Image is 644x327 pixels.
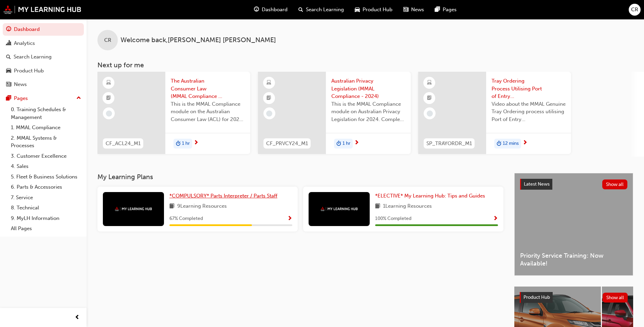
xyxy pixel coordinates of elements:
a: News [3,78,84,91]
a: CF_PRVCY24_M1Australian Privacy Legislation (MMAL Compliance - 2024)This is the MMAL Compliance m... [258,72,411,154]
span: *ELECTIVE* My Learning Hub: Tips and Guides [375,193,485,199]
a: Search Learning [3,51,84,63]
span: Show Progress [287,216,292,222]
span: search-icon [6,54,11,60]
div: Analytics [14,39,35,47]
span: 100 % Completed [375,215,411,223]
a: Dashboard [3,23,84,36]
span: booktick-icon [106,94,111,103]
span: Tray Ordering Process Utilising Port of Entry ([PERSON_NAME]) - Video [492,77,566,100]
span: Product Hub [363,6,392,14]
span: learningResourceType_ELEARNING-icon [427,79,432,87]
a: SP_TRAYORDR_M1Tray Ordering Process Utilising Port of Entry ([PERSON_NAME]) - VideoVideo about th... [418,72,571,154]
span: 1 hr [343,140,350,148]
span: learningResourceType_ELEARNING-icon [106,79,111,87]
a: 0. Training Schedules & Management [8,104,84,122]
button: CR [629,4,641,16]
span: pages-icon [435,5,440,14]
a: 5. Fleet & Business Solutions [8,172,84,182]
button: DashboardAnalyticsSearch LearningProduct HubNews [3,22,84,92]
a: *ELECTIVE* My Learning Hub: Tips and Guides [375,192,488,200]
div: News [14,81,27,88]
a: All Pages [8,223,84,234]
img: mmal [3,5,81,14]
button: Pages [3,92,84,105]
img: mmal [115,207,152,211]
span: prev-icon [75,313,80,322]
span: duration-icon [336,139,341,148]
span: Video about the MMAL Genuine Tray Ordering process utilising Port of Entry ([PERSON_NAME]) locati... [492,100,566,123]
span: Latest News [524,181,550,187]
span: SP_TRAYORDR_M1 [426,140,472,148]
a: Analytics [3,37,84,50]
a: *COMPULSORY* Parts Interpreter / Parts Staff [169,192,280,200]
span: 1 Learning Resources [383,202,432,211]
span: news-icon [403,5,408,14]
span: Welcome back , [PERSON_NAME] [PERSON_NAME] [121,36,276,44]
span: Australian Privacy Legislation (MMAL Compliance - 2024) [331,77,405,100]
a: Product HubShow all [520,292,628,303]
span: The Australian Consumer Law (MMAL Compliance - 2024) [171,77,245,100]
a: news-iconNews [398,3,429,17]
span: CR [104,36,111,44]
button: Show Progress [287,214,292,223]
span: Search Learning [306,6,344,14]
span: next-icon [522,140,528,146]
span: 12 mins [503,140,519,148]
span: 1 hr [182,140,190,148]
button: Show all [603,293,628,303]
a: 4. Sales [8,161,84,172]
span: up-icon [76,94,81,103]
span: Priority Service Training: Now Available! [520,252,627,267]
span: book-icon [169,202,174,211]
span: book-icon [375,202,380,211]
button: Show Progress [493,214,498,223]
span: next-icon [354,140,359,146]
a: car-iconProduct Hub [349,3,398,17]
a: 7. Service [8,192,84,203]
span: Pages [443,6,457,14]
span: *COMPULSORY* Parts Interpreter / Parts Staff [169,193,277,199]
span: booktick-icon [266,94,271,103]
a: 6. Parts & Accessories [8,182,84,192]
a: guage-iconDashboard [249,3,293,17]
span: Product Hub [523,294,550,300]
div: Search Learning [14,53,52,61]
a: 2. MMAL Systems & Processes [8,133,84,151]
span: CF_PRVCY24_M1 [266,140,308,148]
a: search-iconSearch Learning [293,3,349,17]
span: Dashboard [262,6,288,14]
span: news-icon [6,82,11,88]
a: Latest NewsShow allPriority Service Training: Now Available! [514,173,633,276]
a: 3. Customer Excellence [8,151,84,161]
span: car-icon [6,68,11,74]
div: Pages [14,94,28,102]
span: CR [631,6,638,14]
span: learningRecordVerb_NONE-icon [266,110,272,117]
span: guage-icon [6,27,11,33]
a: CF_ACL24_M1The Australian Consumer Law (MMAL Compliance - 2024)This is the MMAL Compliance module... [97,72,250,154]
span: next-icon [194,140,199,146]
span: duration-icon [497,139,501,148]
a: 9. MyLH Information [8,213,84,224]
h3: Next up for me [87,61,644,69]
span: This is the MMAL Compliance module on the Australian Consumer Law (ACL) for 2024. Complete this m... [171,100,245,123]
span: booktick-icon [427,94,432,103]
a: pages-iconPages [429,3,462,17]
h3: My Learning Plans [97,173,503,181]
a: Product Hub [3,65,84,77]
span: pages-icon [6,96,11,102]
a: 8. Technical [8,203,84,213]
a: Latest NewsShow all [520,179,627,190]
span: 67 % Completed [169,215,203,223]
span: guage-icon [254,5,259,14]
button: Show all [602,179,628,189]
div: Product Hub [14,67,44,75]
span: learningResourceType_ELEARNING-icon [266,79,271,87]
img: mmal [320,207,358,211]
span: chart-icon [6,40,11,47]
span: learningRecordVerb_NONE-icon [427,110,433,117]
span: duration-icon [176,139,181,148]
span: News [411,6,424,14]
